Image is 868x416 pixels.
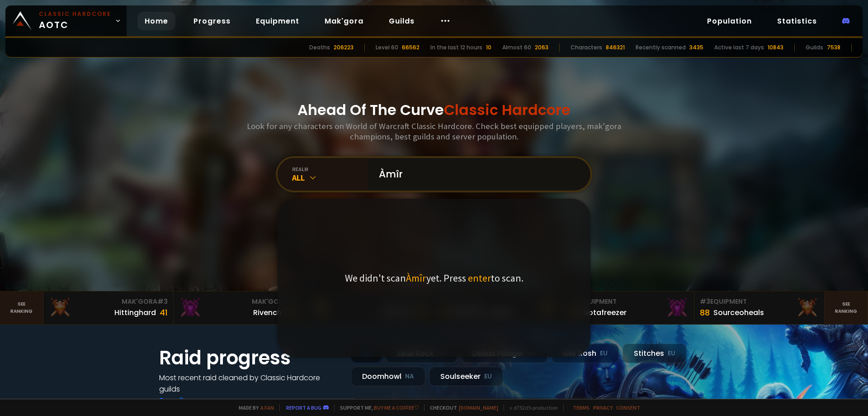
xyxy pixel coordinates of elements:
div: Characters [571,43,602,52]
h1: Raid progress [159,344,340,372]
div: Doomhowl [351,367,425,386]
div: In the last 12 hours [430,43,482,52]
div: All [292,172,368,183]
p: We didn't scan yet. Press to scan. [345,272,524,284]
a: Mak'gora [317,12,371,30]
div: 7538 [827,43,840,52]
a: Statistics [770,12,824,30]
small: Classic Hardcore [39,10,111,18]
div: Almost 60 [502,43,531,52]
div: Recently scanned [636,43,686,52]
h4: Most recent raid cleaned by Classic Hardcore guilds [159,372,340,395]
div: Deaths [309,43,330,52]
div: Hittinghard [114,307,156,318]
div: Notafreezer [583,307,627,318]
a: Terms [573,404,590,411]
div: 88 [700,306,710,319]
a: #3Equipment88Sourceoheals [694,292,825,324]
div: Soulseeker [429,367,503,386]
small: EU [600,349,608,358]
span: Made by [233,404,274,411]
div: Stitches [623,344,687,363]
div: 206223 [334,43,354,52]
div: Equipment [700,297,819,306]
div: 66562 [402,43,420,52]
small: EU [484,372,492,381]
div: 3435 [689,43,703,52]
span: Classic Hardcore [444,100,571,120]
input: Search a character... [373,158,580,191]
a: a fan [260,404,274,411]
a: Mak'Gora#2Rivench100 [174,292,304,324]
div: 2063 [535,43,548,52]
span: # 3 [157,297,168,306]
a: [DOMAIN_NAME] [459,404,498,411]
div: realm [292,166,368,172]
h3: Look for any characters on World of Warcraft Classic Hardcore. Check best equipped players, mak'g... [243,121,625,142]
div: Active last 7 days [714,43,764,52]
a: Population [700,12,759,30]
a: See all progress [159,395,218,406]
div: Level 60 [376,43,398,52]
span: Support me, [334,404,419,411]
span: enter [468,272,491,284]
small: NA [405,372,414,381]
span: v. d752d5 - production [504,404,558,411]
div: 10843 [768,43,783,52]
a: Classic HardcoreAOTC [5,5,127,36]
a: #2Equipment88Notafreezer [564,292,694,324]
a: Report a bug [286,404,321,411]
a: Progress [186,12,238,30]
div: 10 [486,43,491,52]
span: # 3 [700,297,710,306]
a: Home [137,12,175,30]
span: Checkout [424,404,498,411]
a: Mak'Gora#3Hittinghard41 [43,292,174,324]
a: Guilds [382,12,422,30]
div: 846321 [606,43,625,52]
div: Sourceoheals [713,307,764,318]
span: AOTC [39,10,111,32]
div: 41 [160,306,168,319]
div: Rivench [253,307,282,318]
a: Consent [616,404,640,411]
div: Equipment [570,297,689,306]
div: Guilds [806,43,823,52]
div: Nek'Rosh [552,344,619,363]
a: Buy me a coffee [374,404,419,411]
small: EU [668,349,675,358]
div: Mak'Gora [179,297,298,306]
span: Àmîr [406,272,426,284]
div: Mak'Gora [49,297,168,306]
a: Equipment [249,12,307,30]
a: Privacy [593,404,613,411]
h1: Ahead Of The Curve [297,99,571,121]
a: Seeranking [825,292,868,324]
